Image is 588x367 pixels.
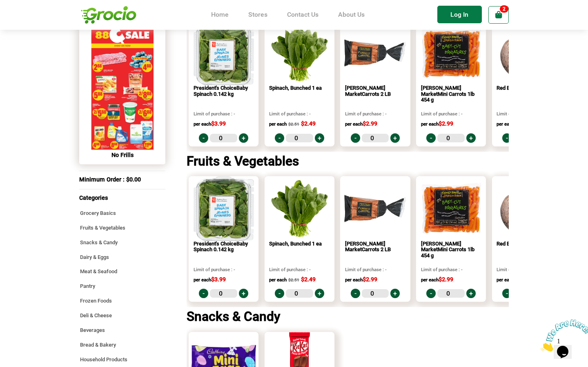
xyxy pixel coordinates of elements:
img: Farmer's MarketMini Carrots 1lb 454 g [416,21,486,85]
img: President's ChoiceBaby Spinach 0.142 kg [189,21,258,85]
div: President's ChoiceBaby Spinach 0.142 kg [194,85,254,103]
div: [PERSON_NAME] MarketMini Carrots 1lb 454 g [421,241,481,259]
span: per each [269,121,287,127]
h3: Fruits & Vegetables [187,155,347,168]
img: President's ChoiceBaby Spinach 0.142 kg [189,176,258,241]
span: per each [497,277,514,283]
a: - [275,133,284,143]
span: per each [345,121,363,127]
a: Stores [248,11,267,18]
span: per each [269,277,287,283]
span: $3.99 [194,276,226,283]
div: Limit of purchase : - [421,268,481,272]
li: Minimum Order : $0.00 [79,177,165,183]
a: About Us [338,11,365,18]
a: Frozen Foods [79,294,165,309]
span: per each [421,277,439,283]
a: - [351,133,360,143]
div: Limit of purchase : - [497,268,557,272]
a: + [466,133,476,143]
li: Log In [437,6,482,23]
span: $0.83 [497,276,529,283]
a: 2 [488,6,509,24]
img: Spinach, Bunched 1 ea [265,176,334,241]
img: Spinach, Bunched 1 ea [265,21,334,85]
a: Contact Us [287,11,318,18]
span: $0.83 [497,120,529,127]
span: per each [421,121,439,127]
a: + [239,289,248,298]
span: per each [345,277,363,283]
img: Farmer's MarketMini Carrots 1lb 454 g [416,176,486,241]
span: $2.51 [288,278,299,282]
div: Limit of purchase : - [497,112,557,117]
a: Fruits & Vegetables [79,221,165,235]
span: $2.49 [301,120,316,127]
div: Spinach, Bunched 1 ea [269,85,330,103]
a: + [315,289,324,298]
span: $2.99 [345,120,377,127]
span: per each [194,121,211,127]
span: $3.99 [194,120,226,127]
li: Deli & Cheese [79,309,165,323]
span: 2 [500,5,508,13]
span: $2.99 [345,276,377,283]
span: $2.49 [301,276,316,283]
a: + [315,133,324,143]
a: - [351,289,360,298]
a: Bread & Bakery [79,338,165,353]
div: President's ChoiceBaby Spinach 0.142 kg [194,241,254,259]
div: [PERSON_NAME] MarketMini Carrots 1lb 454 g [421,85,481,103]
a: Snacks & Candy [187,307,347,327]
a: + [466,289,476,298]
div: Limit of purchase : - [345,112,405,117]
a: - [199,133,208,143]
span: $2.99 [421,120,453,127]
a: Log In [437,6,488,24]
div: Red Beets [497,85,557,103]
a: Grocery Basics [79,206,165,221]
a: + [239,133,248,143]
div: Limit of purchase : - [269,112,330,117]
div: Limit of purchase : - [269,268,330,272]
div: Limit of purchase : - [194,112,254,117]
a: Pantry [79,279,165,294]
img: Red Beets [492,21,562,85]
a: - [275,289,284,298]
div: Limit of purchase : - [345,268,405,272]
a: Dairy & Eggs [79,250,165,265]
span: per each [194,277,211,283]
a: + [390,133,400,143]
img: Chat attention grabber [3,3,54,35]
a: - [426,289,436,298]
iframe: chat widget [537,316,588,355]
img: Farmer's MarketCarrots 2 LB [340,21,410,85]
a: - [426,133,436,143]
a: Snacks & Candy [79,235,165,250]
a: Beverages [79,323,165,338]
span: $2.99 [421,276,453,283]
img: grocio [79,2,138,28]
div: [PERSON_NAME] MarketCarrots 2 LB [345,85,405,103]
a: Meat & Seafood [79,265,165,279]
li: Categories [79,195,165,201]
div: Limit of purchase : - [194,268,254,272]
a: Fruits & Vegetables [187,152,347,171]
div: Red Beets [497,241,557,259]
div: Spinach, Bunched 1 ea [269,241,330,259]
div: [PERSON_NAME] MarketCarrots 2 LB [345,241,405,259]
span: 1 [3,3,7,10]
a: - [502,133,512,143]
li: No Frills [83,153,161,158]
div: Limit of purchase : - [421,112,481,117]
